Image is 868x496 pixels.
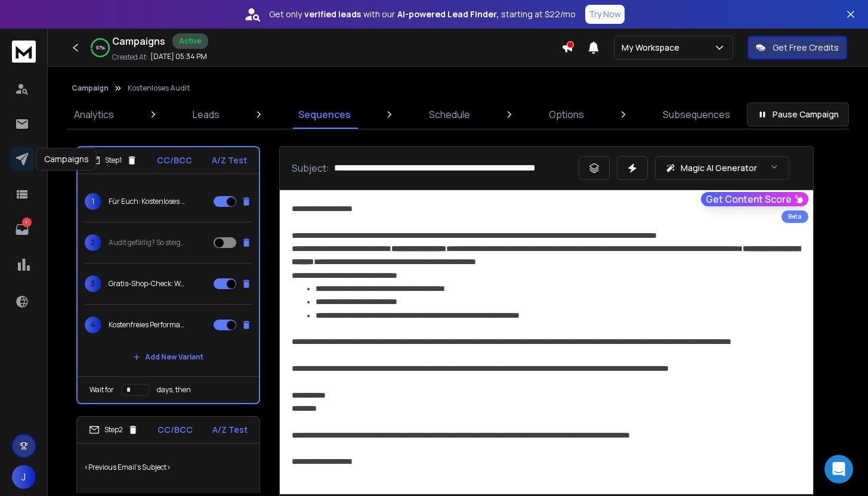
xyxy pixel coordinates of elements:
p: [DATE] 05:34 PM [150,52,207,61]
span: 3 [85,275,101,292]
p: Get Free Credits [773,42,839,54]
p: Options [549,107,584,122]
button: J [12,465,36,489]
a: Analytics [67,100,121,129]
img: logo [12,41,36,63]
li: Step1CC/BCCA/Z Test1Für Euch: Kostenloses Performance Audit (BAFA-gefördert)2Audit gefällig? So s... [76,146,260,404]
h1: Campaigns [112,34,165,48]
button: Get Content Score [701,192,808,206]
p: Sequences [298,107,351,122]
p: Kostenloses Audit [128,83,190,93]
div: Open Intercom Messenger [824,455,853,483]
div: Step 2 [89,424,138,435]
p: Audit gefällig? So steigert Ihr Conversions & spart Budget [109,238,185,247]
a: Options [542,100,591,129]
div: Beta [781,210,808,223]
p: Gratis-Shop-Check: Wo liegt Euer verborgenes Umsatzpotenzial? [109,279,185,289]
p: A/Z Test [212,424,248,436]
p: Get only with our starting at $22/mo [269,8,576,20]
button: Get Free Credits [747,36,847,60]
p: A/Z Test [212,154,247,166]
p: Leads [193,107,220,122]
span: 1 [85,193,101,210]
a: Sequences [291,100,358,129]
p: 1 [22,218,32,227]
p: Analytics [74,107,114,122]
p: CC/BCC [157,154,192,166]
a: Subsequences [656,100,737,129]
a: Leads [186,100,227,129]
span: 4 [85,317,101,333]
p: Subsequences [663,107,730,122]
div: Active [172,33,208,49]
p: days, then [157,385,191,395]
button: Magic AI Generator [655,156,789,180]
div: Step 1 [89,155,137,166]
p: Kostenfreies Performance-Audit für Euren Shop – staatlich gefördert [109,320,185,330]
p: Für Euch: Kostenloses Performance Audit (BAFA-gefördert) [109,197,185,206]
a: Schedule [422,100,477,129]
button: Try Now [585,5,625,24]
p: Try Now [589,8,621,20]
p: Magic AI Generator [681,162,757,174]
p: <Previous Email's Subject> [84,451,252,484]
span: 2 [85,234,101,251]
button: Campaign [72,83,109,93]
strong: verified leads [304,8,361,20]
p: Wait for [89,385,114,395]
div: Campaigns [36,148,97,170]
button: Add New Variant [123,345,213,369]
p: 97 % [96,44,105,51]
p: Schedule [429,107,470,122]
p: Subject: [292,161,329,175]
p: Created At: [112,52,148,62]
p: My Workspace [622,42,684,54]
a: 1 [10,218,34,241]
button: Pause Campaign [747,103,849,126]
strong: AI-powered Lead Finder, [397,8,499,20]
p: CC/BCC [157,424,193,436]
